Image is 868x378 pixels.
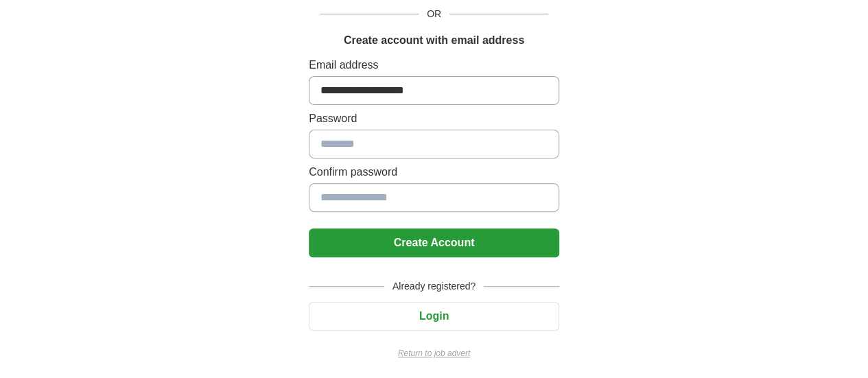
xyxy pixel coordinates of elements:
label: Email address [309,57,559,73]
button: Login [309,302,559,331]
a: Login [309,310,559,322]
span: OR [419,7,449,21]
button: Create Account [309,228,559,257]
h1: Create account with email address [344,32,524,49]
span: Already registered? [384,279,484,294]
a: Return to job advert [309,347,559,359]
label: Password [309,110,559,127]
label: Confirm password [309,164,559,180]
